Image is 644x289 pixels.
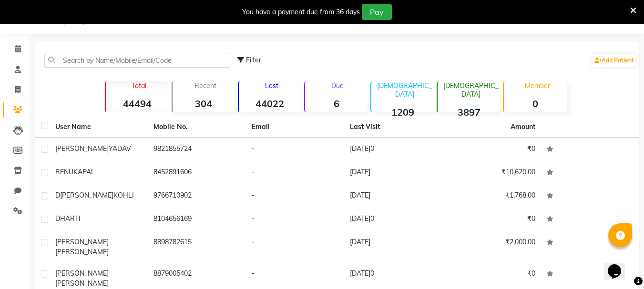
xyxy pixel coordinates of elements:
[443,208,541,231] td: ₹0
[246,185,344,208] td: -
[55,238,109,246] span: [PERSON_NAME]
[246,208,344,231] td: -
[344,161,442,185] td: [DATE]
[438,106,500,118] strong: 3897
[505,116,541,138] th: Amount
[176,81,235,90] p: Recent
[55,191,113,199] span: D[PERSON_NAME]
[148,185,246,208] td: 9766710902
[246,231,344,263] td: -
[344,116,442,138] th: Last Visit
[55,279,109,288] span: [PERSON_NAME]
[246,116,344,138] th: Email
[246,138,344,161] td: -
[443,161,541,185] td: ₹10,620.00
[110,81,168,90] p: Total
[239,98,301,110] strong: 44022
[441,81,500,99] p: [DEMOGRAPHIC_DATA]
[344,138,442,161] td: [DATE]0
[592,54,636,67] a: Add Patient
[55,144,109,153] span: [PERSON_NAME]
[344,231,442,263] td: [DATE]
[246,161,344,185] td: -
[55,248,109,256] span: [PERSON_NAME]
[243,81,301,90] p: Lost
[82,168,95,176] span: PAL
[344,208,442,231] td: [DATE]0
[55,269,109,278] span: [PERSON_NAME]
[113,191,134,199] span: KOHLI
[371,106,434,118] strong: 1209
[55,168,82,176] span: RENUKA
[504,98,566,110] strong: 0
[375,81,434,99] p: [DEMOGRAPHIC_DATA]
[148,208,246,231] td: 8104656169
[508,81,566,90] p: Member
[246,56,261,64] span: Filter
[443,231,541,263] td: ₹2,000.00
[344,185,442,208] td: [DATE]
[106,98,168,110] strong: 44494
[443,185,541,208] td: ₹1,768.00
[50,116,148,138] th: User Name
[307,81,368,90] p: Due
[305,98,368,110] strong: 6
[362,4,392,20] button: Pay
[148,161,246,185] td: 8452891606
[109,144,131,153] span: YADAV
[148,138,246,161] td: 9821855724
[604,251,634,279] iframe: chat widget
[443,138,541,161] td: ₹0
[148,231,246,263] td: 8898782615
[148,116,246,138] th: Mobile No.
[242,7,360,17] div: You have a payment due from 36 days
[55,214,81,223] span: DHARTI
[44,53,230,68] input: Search by Name/Mobile/Email/Code
[173,98,235,110] strong: 304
